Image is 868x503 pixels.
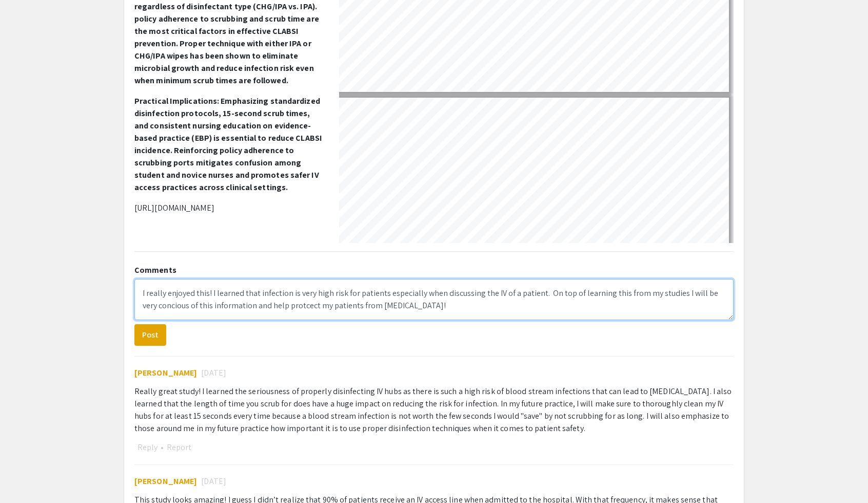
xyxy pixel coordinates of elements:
strong: Practical Implications: Emphasizing standardized disinfection protocols, 15-second scrub times, a... [134,96,322,193]
div: • [134,441,734,454]
span: [DATE] [201,475,226,488]
button: Report [164,441,194,454]
div: Page 2 [133,93,734,435]
button: Post [134,324,166,346]
button: Reply [134,441,161,454]
span: [PERSON_NAME] [134,367,197,378]
iframe: Chat [8,457,44,495]
span: [PERSON_NAME] [134,476,197,487]
div: Really great study! I learned the seriousness of properly disinfecting IV hubs as there is such a... [134,385,734,435]
h2: Comments [134,265,734,275]
span: [DATE] [201,367,226,379]
p: [URL][DOMAIN_NAME] [134,202,324,214]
